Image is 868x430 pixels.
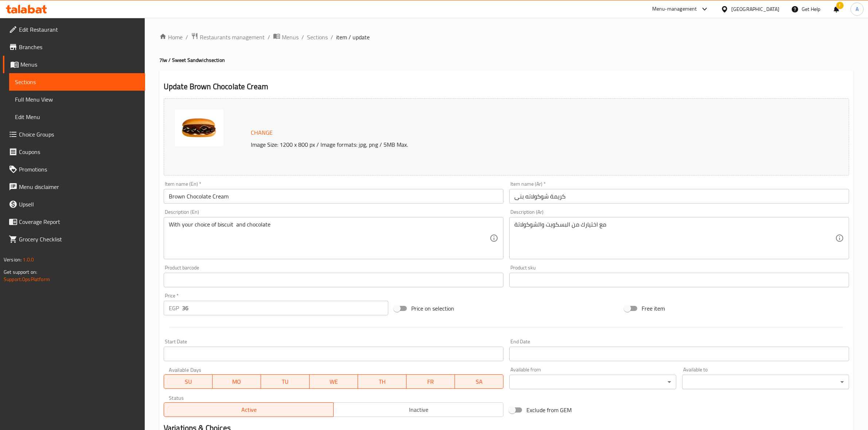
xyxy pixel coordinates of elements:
[282,33,299,42] span: Menus
[164,189,503,204] input: Enter name En
[336,33,370,42] span: item / update
[167,405,331,415] span: Active
[336,405,501,415] span: Inactive
[200,33,265,42] span: Restaurants management
[642,304,665,313] span: Free item
[4,255,22,264] span: Version:
[3,126,145,143] a: Choice Groups
[3,230,145,248] a: Grocery Checklist
[406,374,455,389] button: FR
[159,56,853,64] h4: 7lw / Sweet Sandwich section
[307,33,328,42] a: Sections
[23,255,34,264] span: 1.0.0
[509,189,849,204] input: Enter name Ar
[455,374,503,389] button: SA
[9,108,145,126] a: Edit Menu
[169,304,179,312] p: EGP
[15,78,139,86] span: Sections
[19,43,139,51] span: Branches
[3,196,145,213] a: Upsell
[333,402,503,417] button: Inactive
[3,143,145,161] a: Coupons
[215,376,258,387] span: MO
[3,213,145,230] a: Coverage Report
[358,374,406,389] button: TH
[509,375,676,389] div: ​
[9,73,145,91] a: Sections
[164,81,849,92] h2: Update Brown Chocolate Cream
[856,5,859,13] span: A
[3,21,145,38] a: Edit Restaurant
[20,60,139,69] span: Menus
[251,127,273,138] span: Change
[248,140,745,149] p: Image Size: 1200 x 800 px / Image formats: jpg, png / 5MB Max.
[682,375,849,389] div: ​
[3,38,145,56] a: Branches
[19,200,139,209] span: Upsell
[164,273,503,287] input: Please enter product barcode
[652,5,697,13] div: Menu-management
[186,33,188,42] li: /
[4,275,50,284] a: Support.OpsPlatform
[191,32,265,42] a: Restaurants management
[526,406,572,414] span: Exclude from GEM
[19,235,139,244] span: Grocery Checklist
[312,376,355,387] span: WE
[411,304,454,313] span: Price on selection
[164,374,213,389] button: SU
[19,147,139,156] span: Coupons
[248,125,276,140] button: Change
[19,182,139,191] span: Menu disclaimer
[310,374,358,389] button: WE
[458,376,501,387] span: SA
[3,178,145,196] a: Menu disclaimer
[159,32,853,42] nav: breadcrumb
[169,221,490,256] textarea: With your choice of biscuit and chocolate
[514,221,835,256] textarea: مع اختيارك من البسكويت والشوكولاتة
[19,165,139,174] span: Promotions
[3,161,145,178] a: Promotions
[731,5,779,13] div: [GEOGRAPHIC_DATA]
[15,113,139,121] span: Edit Menu
[361,376,404,387] span: TH
[19,130,139,139] span: Choice Groups
[159,33,183,42] a: Home
[268,33,270,42] li: /
[264,376,307,387] span: TU
[167,376,210,387] span: SU
[19,217,139,226] span: Coverage Report
[9,91,145,108] a: Full Menu View
[4,267,37,277] span: Get support on:
[3,56,145,73] a: Menus
[261,374,310,389] button: TU
[175,110,223,146] img: mmw_638933150530701885
[164,402,334,417] button: Active
[213,374,261,389] button: MO
[301,33,304,42] li: /
[331,33,333,42] li: /
[273,32,299,42] a: Menus
[409,376,452,387] span: FR
[19,25,139,34] span: Edit Restaurant
[182,301,388,315] input: Please enter price
[15,95,139,104] span: Full Menu View
[509,273,849,287] input: Please enter product sku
